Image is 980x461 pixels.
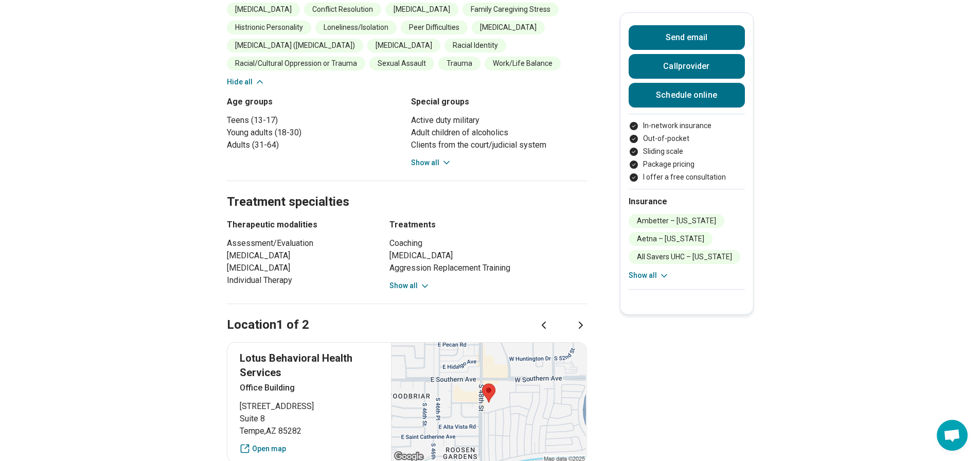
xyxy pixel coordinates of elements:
li: [MEDICAL_DATA] [385,3,458,16]
li: Coaching [389,237,587,250]
h2: Insurance [629,196,745,208]
li: Peer Difficulties [401,21,468,34]
div: Open chat [937,420,968,451]
li: Adult children of alcoholics [411,127,587,139]
li: All Savers UHC – [US_STATE] [629,250,740,264]
li: Young adults (18-30) [227,127,403,139]
h3: Special groups [411,96,587,108]
li: Aggression Replacement Training [389,262,587,274]
li: [MEDICAL_DATA] ([MEDICAL_DATA]) [227,39,363,52]
li: Out-of-pocket [629,133,745,144]
span: [STREET_ADDRESS] [240,400,379,413]
li: Aetna – [US_STATE] [629,232,712,246]
li: Adults (31-64) [227,139,403,151]
li: Work/Life Balance [485,57,561,70]
ul: Payment options [629,120,745,183]
h3: Treatments [389,219,587,231]
li: I offer a free consultation [629,172,745,183]
li: In-network insurance [629,120,745,131]
h3: Therapeutic modalities [227,219,371,231]
li: Clients from the court/judicial system [411,139,587,151]
li: Conflict Resolution [304,3,381,16]
a: Schedule online [629,83,745,108]
li: [MEDICAL_DATA] [227,262,371,274]
li: Trauma [438,57,480,70]
button: Hide all [227,77,265,87]
li: [MEDICAL_DATA] [227,3,300,16]
button: Show all [629,270,669,281]
button: Show all [389,280,430,291]
li: Assessment/Evaluation [227,237,371,250]
span: Suite 8 [240,413,379,425]
span: Tempe , AZ 85282 [240,425,379,437]
button: Callprovider [629,54,745,79]
h2: Treatment specialties [227,169,587,211]
li: Racial/Cultural Oppression or Trauma [227,57,365,70]
li: Individual Therapy [227,274,371,287]
li: [MEDICAL_DATA] [367,39,440,52]
li: Loneliness/Isolation [315,21,397,34]
li: Histrionic Personality [227,21,311,34]
li: Racial Identity [444,39,506,52]
li: Sexual Assault [369,57,434,70]
li: Teens (13-17) [227,114,403,127]
p: Office Building [240,382,379,394]
li: Package pricing [629,159,745,170]
button: Show all [411,157,452,168]
button: Send email [629,25,745,50]
p: Lotus Behavioral Health Services [240,351,379,380]
li: Active duty military [411,114,587,127]
li: Sliding scale [629,146,745,157]
li: [MEDICAL_DATA] [472,21,545,34]
h2: Location 1 of 2 [227,316,309,334]
a: Open map [240,444,379,454]
li: [MEDICAL_DATA] [227,250,371,262]
li: Ambetter – [US_STATE] [629,214,724,228]
li: [MEDICAL_DATA] [389,250,587,262]
li: Family Caregiving Stress [462,3,559,16]
h3: Age groups [227,96,403,108]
